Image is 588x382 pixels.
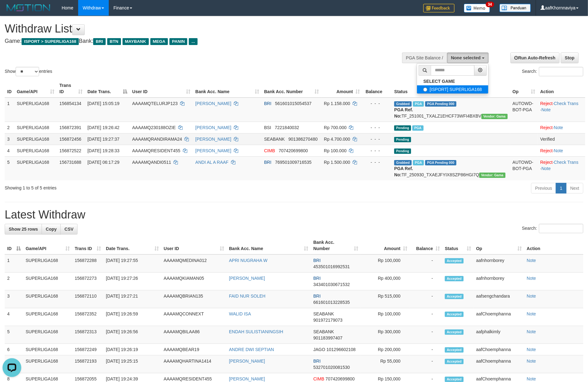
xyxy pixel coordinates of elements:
th: Bank Acc. Number: activate to sort column ascending [311,237,361,254]
span: PGA Pending [425,160,456,165]
td: 4 [5,145,14,156]
td: · [538,122,585,133]
span: JAGO [313,347,325,352]
span: BRI [313,359,320,364]
span: Copy 7221840032 to clipboard [275,125,299,130]
th: Balance [362,80,392,98]
td: Verified [538,133,585,145]
span: SEABANK [313,329,334,334]
a: [PERSON_NAME] [195,148,231,153]
td: · · [538,156,585,180]
a: Check Trans [554,160,579,165]
a: Note [527,311,536,316]
td: AAAAMQBILAA86 [161,326,227,344]
span: SEABANK [264,137,285,142]
button: None selected [447,53,489,63]
a: Check Trans [554,101,579,106]
span: PGA Pending [425,101,456,107]
h1: Latest Withdraw [5,209,583,221]
span: CSV [64,227,73,232]
span: Copy 901972179073 to clipboard [313,318,342,323]
a: APRI NUGRAHA W [229,258,268,263]
td: SUPERLIGA168 [23,344,72,355]
span: 156872522 [59,148,81,153]
td: - [410,355,442,373]
span: SEABANK [313,311,334,316]
a: FAID NUR SOLEH [229,294,266,299]
label: [ISPORT] SUPERLIGA168 [417,85,488,93]
div: - - - [365,159,389,165]
td: [DATE] 19:27:55 [103,254,161,273]
td: SUPERLIGA168 [14,98,57,122]
td: TF_250930_TXAEJFYIX8SZP86HGI7Q [392,156,510,180]
span: AAAAMQTELURJP123 [132,101,178,106]
td: [DATE] 19:25:15 [103,355,161,373]
span: Rp 100.000 [324,148,346,153]
div: PGA Site Balance / [402,53,447,63]
td: [DATE] 19:26:19 [103,344,161,355]
a: Reject [540,148,553,153]
a: Note [554,148,563,153]
span: Accepted [445,312,464,317]
div: - - - [365,136,389,142]
span: 156872391 [59,125,81,130]
span: Show 25 rows [9,227,38,232]
td: AAAAMQMEDINA012 [161,254,227,273]
th: Bank Acc. Name: activate to sort column ascending [193,80,262,98]
td: SUPERLIGA168 [14,122,57,133]
span: Copy 661601013228535 to clipboard [313,300,350,305]
a: [PERSON_NAME] [229,359,265,364]
span: Pending [394,137,411,142]
span: Grabbed [394,101,412,107]
span: Copy 707420699800 to clipboard [279,148,308,153]
span: BRI [313,276,320,281]
th: Op: activate to sort column ascending [510,80,538,98]
td: - [410,326,442,344]
span: Pending [394,125,411,131]
td: SUPERLIGA168 [14,156,57,180]
span: Vendor URL: https://trx31.1velocity.biz [479,173,505,178]
span: Accepted [445,294,464,299]
span: Accepted [445,359,464,364]
a: Note [554,125,563,130]
span: Copy 343401030671532 to clipboard [313,282,350,287]
img: panduan.png [500,4,531,12]
th: User ID: activate to sort column ascending [161,237,227,254]
td: aafnhornborey [474,273,524,290]
span: Copy 707420699800 to clipboard [325,376,354,381]
span: [DATE] 19:27:37 [88,137,119,142]
th: Status: activate to sort column ascending [442,237,474,254]
span: Copy 453501016992531 to clipboard [313,264,350,269]
span: Vendor URL: https://trx31.1velocity.biz [481,114,508,119]
td: Rp 300,000 [361,326,410,344]
span: Copy 769501009716535 to clipboard [275,160,312,165]
a: [PERSON_NAME] [229,376,265,381]
td: SUPERLIGA168 [14,133,57,145]
td: AAAAMQCONNEXT [161,308,227,326]
span: 156731688 [59,160,81,165]
th: Op: activate to sort column ascending [474,237,524,254]
th: Trans ID: activate to sort column ascending [72,237,103,254]
select: Showentries [16,67,39,76]
a: Reject [540,101,553,106]
a: [PERSON_NAME] [195,125,231,130]
span: Copy 532701020081530 to clipboard [313,365,350,370]
label: Show entries [5,67,52,76]
img: MOTION_logo.png [5,3,52,13]
td: 156872313 [72,326,103,344]
span: PANIN [169,38,187,45]
th: Status [392,80,510,98]
b: SELECT GAME [423,79,455,84]
td: 156872249 [72,344,103,355]
div: Showing 1 to 5 of 5 entries [5,182,240,191]
span: BRI [264,160,271,165]
span: Pending [394,148,411,154]
span: Accepted [445,377,464,382]
th: User ID: activate to sort column ascending [130,80,193,98]
span: BTN [107,38,121,45]
a: Reject [540,160,553,165]
label: Search: [522,224,583,233]
img: Feedback.jpg [423,4,455,13]
span: Copy 901386270480 to clipboard [289,137,318,142]
img: Button%20Memo.svg [464,4,490,13]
